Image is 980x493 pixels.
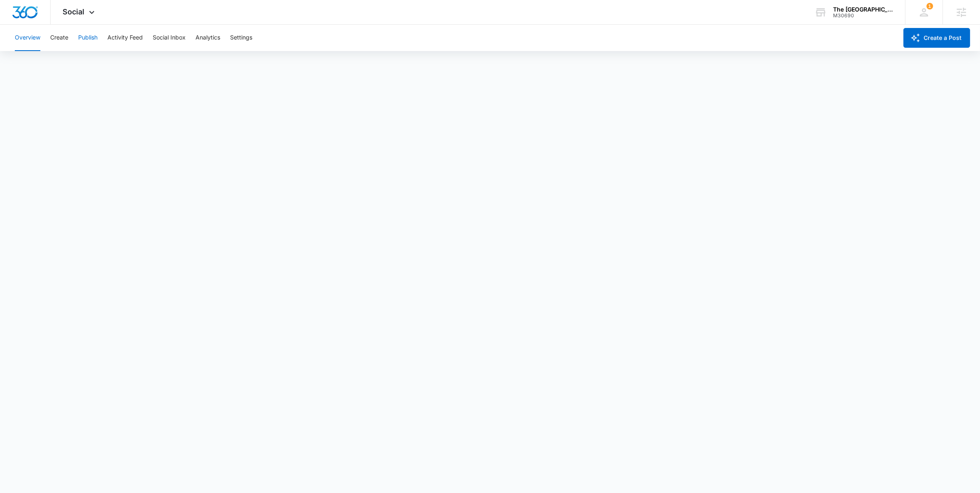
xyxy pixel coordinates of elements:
button: Overview [15,25,40,51]
div: account id [833,13,893,19]
div: account name [833,6,893,13]
button: Publish [78,25,98,51]
button: Activity Feed [107,25,143,51]
button: Create [50,25,68,51]
button: Social Inbox [153,25,186,51]
span: 1 [926,3,933,9]
button: Settings [230,25,252,51]
div: notifications count [926,3,933,9]
span: Social [63,7,85,16]
button: Create a Post [903,28,970,48]
button: Analytics [196,25,220,51]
